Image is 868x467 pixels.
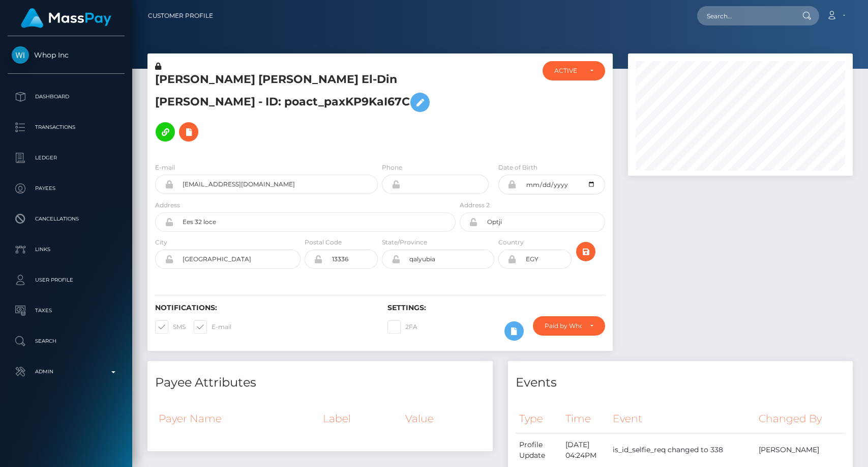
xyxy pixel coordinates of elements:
th: Event [609,405,755,433]
td: Profile Update [516,433,562,467]
p: Admin [12,364,121,379]
img: MassPay Logo [21,8,111,28]
a: Dashboard [8,84,125,109]
button: Paid by Whop Inc - [533,316,605,336]
th: Time [562,405,609,433]
label: City [155,238,167,247]
button: ACTIVE [543,61,605,80]
p: Search [12,334,121,349]
h6: Notifications: [155,304,372,312]
p: Dashboard [12,89,121,104]
th: Type [516,405,562,433]
p: Cancellations [12,211,121,227]
p: Transactions [12,120,121,135]
div: ACTIVE [554,67,581,75]
label: Postal Code [305,238,342,247]
a: Admin [8,359,125,384]
a: Search [8,328,125,354]
img: Whop Inc [12,46,29,64]
p: User Profile [12,272,121,288]
td: [DATE] 04:24PM [562,433,609,467]
a: Ledger [8,145,125,171]
p: Payees [12,181,121,196]
h4: Payee Attributes [155,374,485,392]
p: Links [12,242,121,257]
a: Cancellations [8,206,125,232]
th: Label [319,405,402,432]
span: Whop Inc [8,50,125,60]
h6: Settings: [387,304,605,312]
th: Changed By [755,405,845,433]
a: Transactions [8,115,125,140]
h4: Events [516,374,846,392]
label: E-mail [194,320,231,334]
label: SMS [155,320,186,334]
p: Taxes [12,303,121,318]
td: [PERSON_NAME] [755,433,845,467]
p: Ledger [12,150,121,166]
h5: [PERSON_NAME] [PERSON_NAME] El-Din [PERSON_NAME] - ID: poact_paxKP9KaI67C [155,72,450,147]
a: User Profile [8,267,125,293]
label: Phone [382,163,402,172]
label: E-mail [155,163,175,172]
td: is_id_selfie_req changed to 338 [609,433,755,467]
th: Payer Name [155,405,319,432]
label: Address 2 [460,201,490,210]
a: Links [8,237,125,262]
a: Customer Profile [148,5,213,26]
th: Value [402,405,485,432]
label: State/Province [382,238,427,247]
label: Date of Birth [498,163,537,172]
label: Country [498,238,524,247]
label: 2FA [387,320,417,334]
label: Address [155,201,180,210]
input: Search... [697,6,793,25]
a: Payees [8,176,125,201]
a: Taxes [8,298,125,323]
div: Paid by Whop Inc - [545,322,581,330]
